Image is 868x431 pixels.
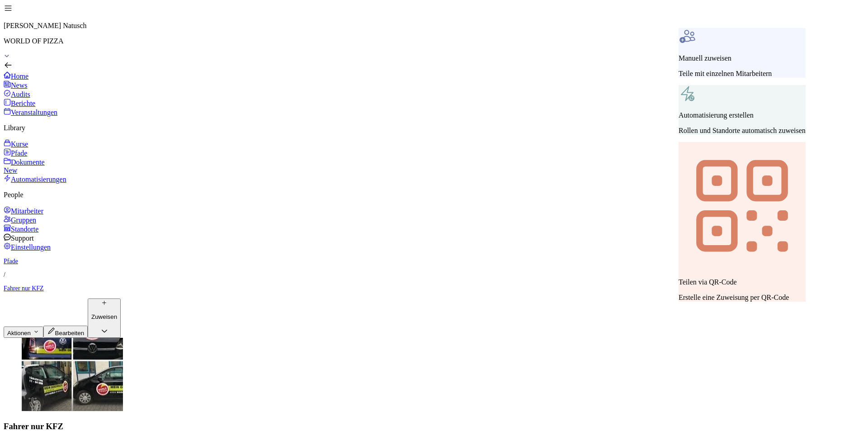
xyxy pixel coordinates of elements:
[679,70,806,78] p: Teile mit einzelnen Mitarbeitern
[47,327,84,336] div: Bearbeiten
[679,127,806,135] p: Rollen und Standorte automatisch zuweisen
[4,37,864,45] p: WORLD OF PIZZA
[88,298,121,338] button: Zuweisen
[4,338,134,411] img: iic9x6n1q8hi0yxteiwsql30.png
[679,142,806,269] img: assign_qrCode.svg
[4,327,43,338] button: Aktionen
[4,139,864,148] a: Kurse
[4,233,864,242] div: Support
[91,313,117,320] p: Zuweisen
[4,206,864,215] a: Mitarbeiter
[4,90,864,99] a: Audits
[679,28,696,45] img: assign_manual.svg
[4,108,864,117] a: Veranstaltungen
[4,224,864,233] a: Standorte
[4,166,864,175] div: New
[43,329,88,336] a: Bearbeiten
[679,54,806,62] p: Manuell zuweisen
[679,111,806,119] p: Automatisierung erstellen
[4,157,864,175] a: DokumenteNew
[679,278,806,286] p: Teilen via QR-Code
[43,326,88,338] button: Bearbeiten
[4,191,864,199] p: People
[4,124,864,132] p: Library
[4,175,864,184] a: Automatisierungen
[4,81,864,90] a: News
[679,294,806,302] p: Erstelle eine Zuweisung per QR-Code
[4,215,864,224] a: Gruppen
[4,271,864,279] p: /
[679,85,696,102] img: assign_automation.svg
[4,157,864,175] div: Dokumente
[4,148,864,157] a: Pfade
[7,328,40,336] div: Aktionen
[4,242,864,251] a: Einstellungen
[4,22,864,30] p: [PERSON_NAME] Natusch
[4,99,864,108] a: Berichte
[4,71,864,81] a: Home
[4,285,864,292] a: Fahrer nur KFZ
[4,258,864,265] a: Pfade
